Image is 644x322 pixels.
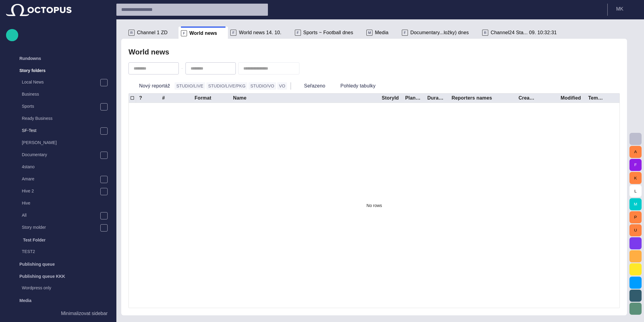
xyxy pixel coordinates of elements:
[181,30,187,36] p: F
[22,248,110,255] p: TEST2
[206,82,247,90] button: STUDIO/LIVE/PKG
[616,5,623,13] p: M K
[19,67,45,74] p: Story folders
[19,273,65,279] p: Publishing queue KKK
[10,173,110,186] div: Amare
[239,30,281,36] span: World news 14. 10.
[491,30,557,36] span: Channel24 Sta... 09. 10:32:31
[6,258,110,270] div: Publishing queue
[410,30,469,36] span: Documentary...ložky) dnes
[6,52,110,307] ul: main menu
[10,222,110,234] div: Story molder
[128,48,169,56] h2: World news
[19,297,32,304] p: Media
[629,211,642,223] button: P
[22,188,100,194] p: Hive 2
[10,149,110,161] div: Documentary
[330,80,386,91] button: Pohledy tabulky
[22,200,110,206] p: Hive
[22,103,100,109] p: Sports
[249,82,276,90] button: STUDIO/VO
[427,95,444,101] div: Duration
[139,95,142,101] div: ?
[292,27,364,39] div: FSports ~ Football dnes
[399,27,480,39] div: FDocumentary...ložky) dnes
[22,212,100,218] p: All
[10,125,110,137] div: SF-Test
[10,137,110,149] div: [PERSON_NAME]
[22,285,110,291] p: Wordpress only
[629,172,642,184] button: K
[480,27,562,39] div: RChannel24 Sta... 09. 10:32:31
[22,152,100,158] p: Documentary
[10,161,110,173] div: 4stano
[295,30,301,36] p: F
[629,185,642,197] button: L
[6,4,72,16] img: Octopus News Room
[10,198,110,210] div: Hive
[303,30,353,36] span: Sports ~ Football dnes
[22,164,110,170] p: 4stano
[293,80,327,91] button: Seřazeno
[23,237,45,243] p: Test Folder
[22,140,110,146] p: [PERSON_NAME]
[10,186,110,198] div: Hive 2
[126,27,179,39] div: RChannel 1 ZD
[629,198,642,210] button: M
[611,4,640,15] button: MK
[10,101,110,113] div: Sports
[629,224,642,236] button: U
[10,77,110,89] div: Local News
[277,82,287,90] button: VO
[230,30,236,36] p: F
[19,55,41,61] p: Rundowns
[128,80,172,91] button: Nový reportáž
[175,82,205,90] button: STUDIO/LIVE
[6,294,110,307] div: Media
[22,91,110,97] p: Business
[22,79,100,85] p: Local News
[561,95,581,101] div: Modified
[452,95,492,101] div: Reporters names
[10,113,110,125] div: Ready Business
[405,95,422,101] div: Plan dur
[22,224,100,230] p: Story molder
[364,27,399,39] div: MMedia
[366,30,372,36] p: M
[129,103,620,308] div: No rows
[137,30,168,36] span: Channel 1 ZD
[6,307,110,320] button: Minimalizovat sidebar
[128,30,135,36] p: R
[382,95,399,101] div: StoryId
[10,282,110,294] div: Wordpress only
[179,27,228,39] div: FWorld news
[629,146,642,158] button: A
[10,246,110,258] div: TEST2
[162,95,165,101] div: #
[195,95,211,101] div: Format
[61,310,108,317] p: Minimalizovat sidebar
[19,261,55,267] p: Publishing queue
[22,176,100,182] p: Amare
[629,159,642,171] button: F
[10,89,110,101] div: Business
[519,95,536,101] div: Created by
[375,30,389,36] span: Media
[588,95,605,101] div: Template
[228,27,292,39] div: FWorld news 14. 10.
[233,95,246,101] div: Name
[22,115,110,121] p: Ready Business
[22,127,100,133] p: SF-Test
[402,30,408,36] p: F
[482,30,488,36] p: R
[10,210,110,222] div: All
[189,30,217,36] span: World news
